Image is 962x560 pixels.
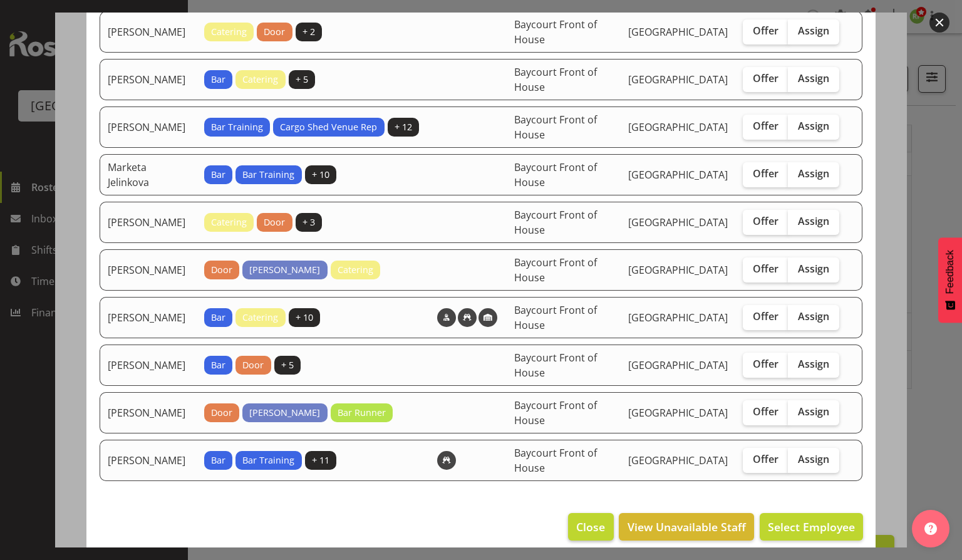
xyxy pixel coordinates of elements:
[296,73,308,86] span: + 5
[312,168,329,182] span: + 10
[242,454,294,467] span: Bar Training
[628,406,728,420] span: [GEOGRAPHIC_DATA]
[798,405,829,418] span: Assign
[242,168,294,182] span: Bar Training
[798,72,829,85] span: Assign
[514,256,597,284] span: Baycourt Front of House
[619,513,753,541] button: View Unavailable Staff
[753,120,778,132] span: Offer
[938,237,962,323] button: Feedback - Show survey
[628,519,746,535] span: View Unavailable Staff
[568,513,613,541] button: Close
[753,453,778,465] span: Offer
[100,154,197,195] td: Marketa Jelinkova
[100,202,197,243] td: [PERSON_NAME]
[753,215,778,227] span: Offer
[242,311,278,324] span: Catering
[100,11,197,53] td: [PERSON_NAME]
[798,215,829,227] span: Assign
[100,297,197,338] td: [PERSON_NAME]
[514,208,597,237] span: Baycourt Front of House
[211,120,263,134] span: Bar Training
[211,454,225,467] span: Bar
[798,358,829,370] span: Assign
[211,406,232,420] span: Door
[514,398,597,427] span: Baycourt Front of House
[753,405,778,418] span: Offer
[249,263,320,277] span: [PERSON_NAME]
[753,72,778,85] span: Offer
[211,168,225,182] span: Bar
[100,106,197,148] td: [PERSON_NAME]
[264,215,285,229] span: Door
[303,215,315,229] span: + 3
[628,311,728,324] span: [GEOGRAPHIC_DATA]
[514,113,597,142] span: Baycourt Front of House
[281,358,294,372] span: + 5
[514,303,597,332] span: Baycourt Front of House
[628,215,728,229] span: [GEOGRAPHIC_DATA]
[338,263,373,277] span: Catering
[296,311,313,324] span: + 10
[798,24,829,37] span: Assign
[514,65,597,94] span: Baycourt Front of House
[211,263,232,277] span: Door
[628,168,728,182] span: [GEOGRAPHIC_DATA]
[753,310,778,323] span: Offer
[514,351,597,380] span: Baycourt Front of House
[211,73,225,86] span: Bar
[100,345,197,386] td: [PERSON_NAME]
[514,18,597,46] span: Baycourt Front of House
[280,120,377,134] span: Cargo Shed Venue Rep
[753,262,778,275] span: Offer
[100,440,197,481] td: [PERSON_NAME]
[944,250,956,294] span: Feedback
[798,262,829,275] span: Assign
[303,25,315,39] span: + 2
[211,215,247,229] span: Catering
[100,392,197,433] td: [PERSON_NAME]
[395,120,412,134] span: + 12
[249,406,320,420] span: [PERSON_NAME]
[753,24,778,37] span: Offer
[628,73,728,86] span: [GEOGRAPHIC_DATA]
[798,167,829,180] span: Assign
[768,519,855,534] span: Select Employee
[264,25,285,39] span: Door
[338,406,386,420] span: Bar Runner
[514,160,597,189] span: Baycourt Front of House
[924,522,937,535] img: help-xxl-2.png
[100,59,197,100] td: [PERSON_NAME]
[753,358,778,370] span: Offer
[211,311,225,324] span: Bar
[514,446,597,475] span: Baycourt Front of House
[628,358,728,372] span: [GEOGRAPHIC_DATA]
[211,358,225,372] span: Bar
[798,453,829,465] span: Assign
[798,310,829,323] span: Assign
[628,25,728,39] span: [GEOGRAPHIC_DATA]
[242,358,264,372] span: Door
[100,249,197,291] td: [PERSON_NAME]
[211,25,247,39] span: Catering
[576,519,605,535] span: Close
[628,263,728,277] span: [GEOGRAPHIC_DATA]
[798,120,829,132] span: Assign
[312,454,329,467] span: + 11
[628,454,728,467] span: [GEOGRAPHIC_DATA]
[753,167,778,180] span: Offer
[242,73,278,86] span: Catering
[760,513,863,541] button: Select Employee
[628,120,728,134] span: [GEOGRAPHIC_DATA]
